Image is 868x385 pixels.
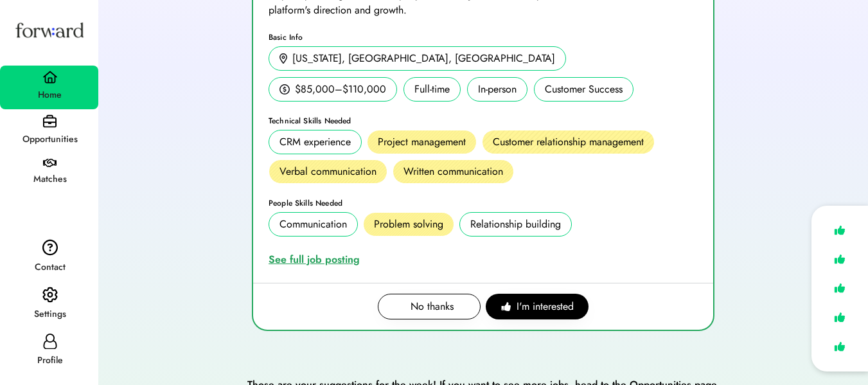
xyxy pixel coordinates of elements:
img: like.svg [831,308,849,327]
button: I'm interested [486,294,589,319]
img: contact.svg [42,239,58,256]
div: Contact [1,260,98,275]
img: like.svg [831,337,849,356]
div: Project management [378,134,466,150]
div: Verbal communication [279,164,376,179]
div: Full-time [403,77,461,102]
img: location.svg [279,53,287,64]
a: See full job posting [269,252,365,267]
img: Forward logo [13,10,86,49]
div: Written communication [403,164,503,179]
div: $85,000–$110,000 [295,82,386,97]
div: Problem solving [374,217,443,232]
div: Basic Info [269,33,698,41]
img: like.svg [831,221,849,240]
div: Communication [279,217,347,232]
div: In-person [467,77,527,102]
div: Customer Success [534,77,633,102]
div: People Skills Needed [269,199,698,207]
div: Customer relationship management [493,134,644,150]
img: money.svg [279,84,290,95]
div: [US_STATE], [GEOGRAPHIC_DATA], [GEOGRAPHIC_DATA] [292,51,555,66]
div: Home [1,87,98,103]
span: I'm interested [517,299,574,314]
button: No thanks [378,294,481,319]
div: Technical Skills Needed [269,117,698,125]
img: home.svg [42,71,58,84]
img: handshake.svg [43,159,57,168]
div: Settings [1,307,98,322]
div: Opportunities [1,132,98,147]
img: briefcase.svg [43,114,57,128]
img: like.svg [831,279,849,298]
img: settings.svg [42,287,58,303]
div: Relationship building [470,217,561,232]
span: No thanks [411,300,454,314]
div: Profile [1,353,98,368]
img: like.svg [831,250,849,269]
div: Matches [1,172,98,187]
div: CRM experience [279,134,351,150]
